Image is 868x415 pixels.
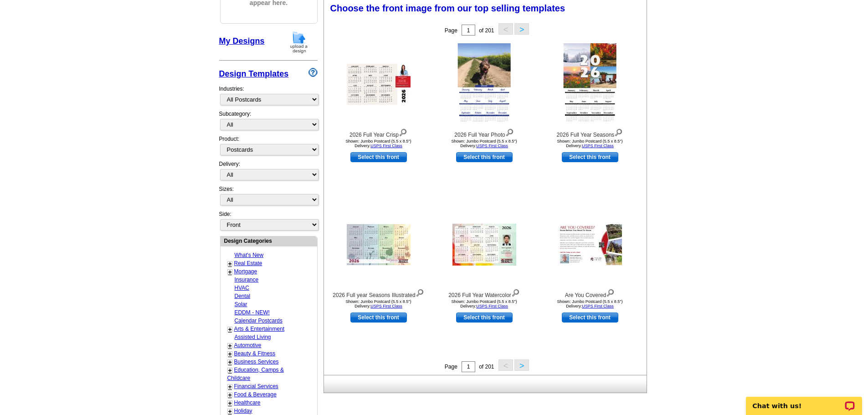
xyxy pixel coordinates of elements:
[456,313,513,323] a: use this design
[329,139,429,148] div: Shown: Jumbo Postcard (5.5 x 8.5") Delivery:
[219,160,318,185] div: Delivery:
[350,313,407,323] a: use this design
[434,299,534,308] div: Shown: Jumbo Postcard (5.5 x 8.5") Delivery:
[228,326,232,333] a: +
[329,287,429,299] div: 2026 Full year Seasons Illustrated
[234,408,252,414] a: Holiday
[445,364,457,370] span: Page
[540,299,640,308] div: Shown: Jumbo Postcard (5.5 x 8.5") Delivery:
[235,285,249,291] a: HVAC
[434,139,534,148] div: Shown: Jumbo Postcard (5.5 x 8.5") Delivery:
[399,127,407,137] img: view design details
[563,43,616,125] img: 2026 Full Year Seasons
[740,386,868,415] iframe: LiveChat chat widget
[505,127,514,137] img: view design details
[234,342,262,348] a: Automotive
[330,3,565,13] span: Choose the front image from our top selling templates
[370,304,402,308] a: USPS First Class
[235,309,270,316] a: EDDM - NEW!
[228,268,232,276] a: +
[219,110,318,135] div: Subcategory:
[498,23,513,35] button: <
[452,224,516,266] img: 2026 Full Year Watercolor
[479,27,494,34] span: of 201
[234,260,262,266] a: Real Estate
[606,287,615,297] img: view design details
[540,139,640,148] div: Shown: Jumbo Postcard (5.5 x 8.5") Delivery:
[219,80,318,110] div: Industries:
[416,287,424,297] img: view design details
[228,350,232,358] a: +
[234,383,278,389] a: Financial Services
[228,342,232,349] a: +
[228,359,232,366] a: +
[235,252,264,258] a: What's New
[228,367,232,374] a: +
[370,143,402,148] a: USPS First Class
[228,408,232,415] a: +
[219,69,289,78] a: Design Templates
[457,43,511,125] img: 2026 Full Year Photo
[219,36,265,46] a: My Designs
[614,127,623,137] img: view design details
[511,287,520,297] img: view design details
[227,367,284,381] a: Education, Camps & Childcare
[235,301,247,307] a: Solar
[329,299,429,308] div: Shown: Jumbo Postcard (5.5 x 8.5") Delivery:
[221,236,317,245] div: Design Categories
[234,391,277,398] a: Food & Beverage
[234,359,279,365] a: Business Services
[235,318,282,324] a: Calendar Postcards
[434,127,534,139] div: 2026 Full Year Photo
[476,304,508,308] a: USPS First Class
[582,304,614,308] a: USPS First Class
[562,313,618,323] a: use this design
[235,293,251,299] a: Dental
[347,64,411,105] img: 2026 Full Year Crisp
[235,277,259,283] a: Insurance
[234,326,285,332] a: Arts & Entertainment
[287,31,311,54] img: upload-design
[228,391,232,399] a: +
[219,185,318,210] div: Sizes:
[558,224,622,265] img: Are You Covered
[540,127,640,139] div: 2026 Full Year Seasons
[228,383,232,390] a: +
[219,210,318,231] div: Side:
[350,152,407,162] a: use this design
[514,359,529,371] button: >
[329,127,429,139] div: 2026 Full Year Crisp
[562,152,618,162] a: use this design
[479,364,494,370] span: of 201
[514,23,529,35] button: >
[582,143,614,148] a: USPS First Class
[234,400,261,406] a: Healthcare
[445,27,457,34] span: Page
[456,152,513,162] a: use this design
[476,143,508,148] a: USPS First Class
[219,135,318,160] div: Product:
[540,287,640,299] div: Are You Covered
[228,260,232,267] a: +
[434,287,534,299] div: 2026 Full Year Watercolor
[234,268,257,275] a: Mortgage
[234,350,276,357] a: Beauty & Fitness
[228,400,232,407] a: +
[498,359,513,371] button: <
[347,224,411,265] img: 2026 Full year Seasons Illustrated
[235,334,271,340] a: Assisted Living
[308,68,318,77] img: design-wizard-help-icon.png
